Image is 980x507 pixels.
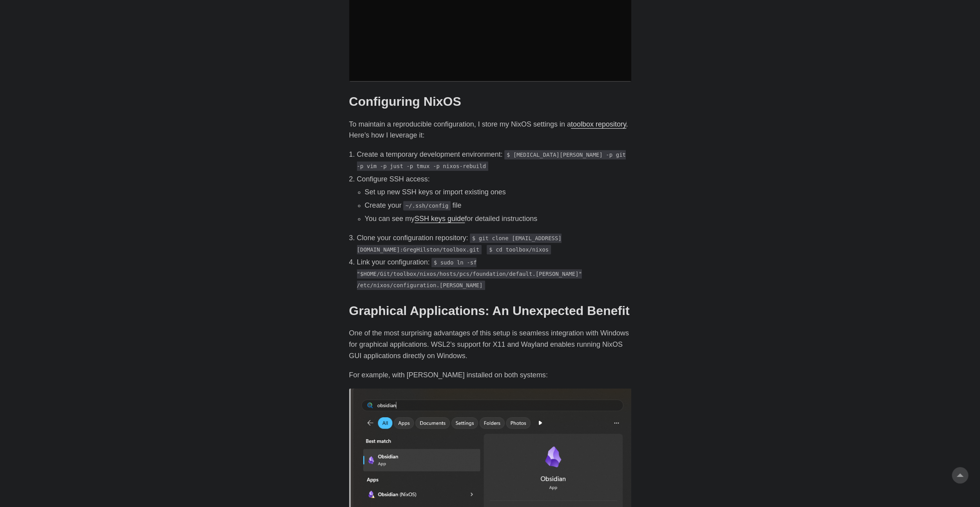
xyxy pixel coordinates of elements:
[349,119,631,141] p: To maintain a reproducible configuration, I store my NixOS settings in a . Here’s how I leverage it:
[349,369,631,381] p: For example, with [PERSON_NAME] installed on both systems:
[365,187,631,198] li: Set up new SSH keys or import existing ones
[357,234,562,254] code: $ git clone [EMAIL_ADDRESS][DOMAIN_NAME]:GregHilston/toolbox.git
[357,174,631,185] p: Configure SSH access:
[357,232,631,255] p: Clone your configuration repository:
[365,213,631,225] li: You can see my for detailed instructions
[357,149,631,172] p: Create a temporary development environment:
[349,303,631,318] h2: Graphical Applications: An Unexpected Benefit
[403,201,451,210] code: ~/.ssh/config
[349,94,631,109] h2: Configuring NixOS
[349,328,631,361] p: One of the most surprising advantages of this setup is seamless integration with Windows for grap...
[357,258,582,290] code: $ sudo ln -sf "$HOME/Git/toolbox/nixos/hosts/pcs/foundation/default.[PERSON_NAME]" /etc/nixos/con...
[952,467,968,483] a: go to top
[415,215,465,223] a: SSH keys guide
[357,150,626,171] code: $ [MEDICAL_DATA][PERSON_NAME] -p git -p vim -p just -p tmux -p nixos-rebuild
[487,245,551,254] code: $ cd toolbox/nixos
[357,257,631,290] p: Link your configuration:
[365,200,631,211] li: Create your file
[571,120,626,128] a: toolbox repository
